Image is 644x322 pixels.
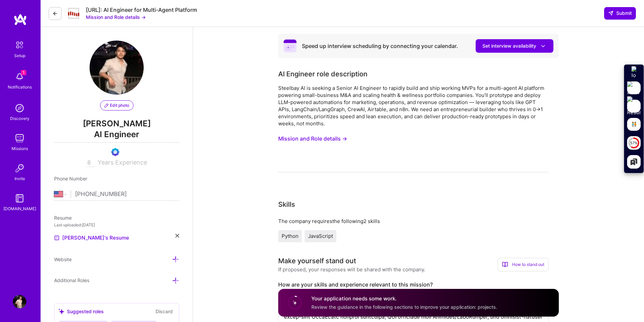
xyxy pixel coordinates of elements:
[13,131,26,145] img: teamwork
[111,148,119,156] img: Evaluation Call Booked
[14,52,25,59] div: Setup
[608,10,632,17] span: Submit
[54,221,179,228] div: Last uploaded: [DATE]
[98,159,147,166] span: Years Experience
[284,40,296,52] i: icon PurpleCalendar
[540,43,547,50] i: icon DownArrowWhite
[11,145,28,152] div: Missions
[13,70,26,83] img: bell
[14,14,27,26] img: logo
[302,43,458,50] div: Speed up interview scheduling by connecting your calendar.
[52,11,58,16] i: icon LeftArrowDark
[67,7,80,19] img: Company Logo
[278,84,549,127] div: Steelbay AI is seeking a Senior AI Engineer to rapidly build and ship working MVPs for a multi-ag...
[278,256,356,266] div: Make yourself stand out
[86,6,197,14] div: [URL]: AI Engineer for Multi-Agent Platform
[282,233,299,239] span: Python
[13,295,26,308] img: User Avatar
[54,129,179,143] span: AI Engineer
[104,103,109,107] i: icon PencilPurple
[11,295,28,308] a: User Avatar
[153,307,175,315] button: Discard
[75,184,179,204] input: +1 (000) 000-0000
[604,7,636,19] button: Submit
[21,70,26,75] span: 1
[278,69,367,79] div: AI Engineer role description
[90,41,144,95] img: User Avatar
[175,234,179,238] i: icon Close
[498,258,549,271] div: How to stand out
[58,308,104,315] div: Suggested roles
[100,100,134,110] button: Edit photo
[311,304,497,310] span: Review the guidance in the following sections to improve your application: projects.
[311,295,497,302] h4: Your application needs some work.
[54,277,89,283] span: Additional Roles
[308,233,333,239] span: JavaScript
[13,192,26,205] img: guide book
[54,235,59,241] img: Resume
[278,218,549,225] div: The company requires the following 2 skills
[87,159,95,167] input: XX
[54,234,129,242] a: [PERSON_NAME]'s Resume
[13,101,26,115] img: discovery
[8,83,32,91] div: Notifications
[482,43,547,50] span: Set interview availability
[86,14,146,21] button: Mission and Role details →
[502,262,508,268] i: icon BookOpen
[13,38,27,52] img: setup
[278,281,549,288] label: How are your skills and experience relevant to this mission?
[3,205,36,212] div: [DOMAIN_NAME]
[608,10,614,16] i: icon SendLight
[278,132,347,145] button: Mission and Role details →
[54,256,72,262] span: Website
[15,175,25,182] div: Invite
[104,102,129,108] span: Edit photo
[54,176,87,181] span: Phone Number
[13,162,26,175] img: Invite
[278,266,425,273] div: If proposed, your responses will be shared with the company.
[476,39,553,53] button: Set interview availability
[278,199,295,209] div: Skills
[10,115,29,122] div: Discovery
[54,215,72,221] span: Resume
[58,308,64,314] i: icon SuggestedTeams
[54,119,179,129] span: [PERSON_NAME]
